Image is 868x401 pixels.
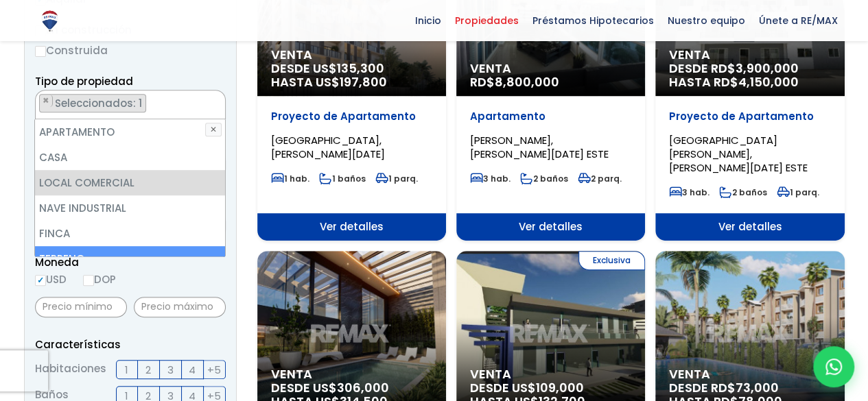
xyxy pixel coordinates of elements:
[211,95,218,107] span: ×
[470,367,631,381] span: Venta
[578,173,622,184] span: 2 parq.
[520,173,568,184] span: 2 baños
[271,75,432,89] span: HASTA US$
[125,361,128,378] span: 1
[536,379,584,396] span: 109,000
[408,10,448,31] span: Inicio
[738,73,799,90] span: 4,150,000
[271,173,309,184] span: 1 hab.
[736,379,779,396] span: 73,000
[210,94,218,108] button: Remove all items
[448,10,526,31] span: Propiedades
[777,186,819,198] span: 1 parq.
[669,133,808,175] span: [GEOGRAPHIC_DATA][PERSON_NAME], [PERSON_NAME][DATE] ESTE
[340,73,387,90] span: 197,800
[470,133,609,161] span: [PERSON_NAME], [PERSON_NAME][DATE] ESTE
[35,119,225,145] li: APARTAMENTO
[669,62,830,89] span: DESDE RD$
[167,361,174,378] span: 3
[719,186,767,198] span: 2 baños
[35,42,226,59] label: Construida
[35,74,133,88] span: Tipo de propiedad
[205,123,222,136] button: ✕
[669,186,709,198] span: 3 hab.
[736,60,799,77] span: 3,900,000
[661,10,752,31] span: Nuestro equipo
[35,297,127,317] input: Precio mínimo
[495,73,559,90] span: 8,800,000
[35,271,67,288] label: USD
[54,96,145,110] span: Seleccionados: 1
[35,275,46,286] input: USD
[35,254,226,271] span: Moneda
[35,360,106,379] span: Habitaciones
[669,110,830,123] p: Proyecto de Apartamento
[36,90,43,120] textarea: Search
[669,75,830,89] span: HASTA RD$
[35,246,225,271] li: TERRENO
[35,145,225,170] li: CASA
[43,95,49,107] span: ×
[669,367,830,381] span: Venta
[669,48,830,62] span: Venta
[578,251,645,270] span: Exclusiva
[470,73,559,90] span: RD$
[83,271,116,288] label: DOP
[271,48,432,62] span: Venta
[38,9,62,33] img: Logo de REMAX
[319,173,366,184] span: 1 baños
[40,95,53,107] button: Remove item
[655,213,844,241] span: Ver detalles
[35,195,225,221] li: NAVE INDUSTRIAL
[470,173,511,184] span: 3 hab.
[271,62,432,89] span: DESDE US$
[470,110,631,123] p: Apartamento
[83,275,94,286] input: DOP
[470,62,631,75] span: Venta
[456,213,645,241] span: Ver detalles
[189,361,196,378] span: 4
[271,367,432,381] span: Venta
[375,173,418,184] span: 1 parq.
[35,46,46,57] input: Construida
[35,221,225,246] li: FINCA
[526,10,661,31] span: Préstamos Hipotecarios
[271,133,385,161] span: [GEOGRAPHIC_DATA], [PERSON_NAME][DATE]
[39,94,146,112] li: LOCAL COMERCIAL
[35,170,225,195] li: LOCAL COMERCIAL
[257,213,446,241] span: Ver detalles
[145,361,151,378] span: 2
[337,60,384,77] span: 135,300
[337,379,389,396] span: 306,000
[271,110,432,123] p: Proyecto de Apartamento
[134,297,226,317] input: Precio máximo
[207,361,221,378] span: +5
[752,10,845,31] span: Únete a RE/MAX
[35,336,226,353] p: Características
